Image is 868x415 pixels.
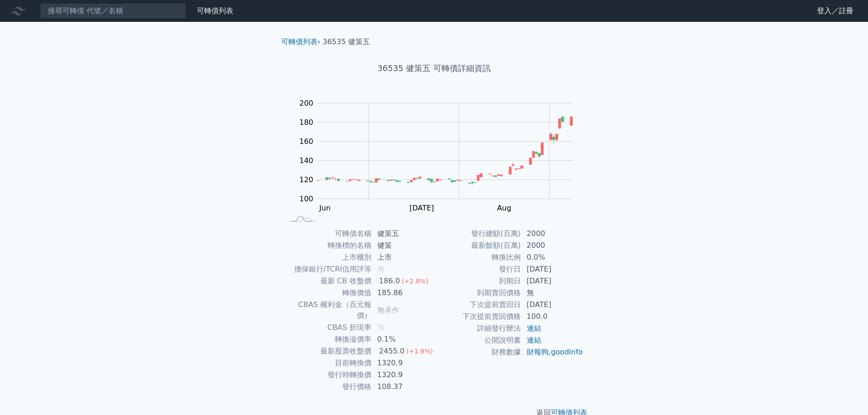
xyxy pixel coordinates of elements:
[295,99,586,212] g: Chart
[434,287,521,299] td: 到期賣回價格
[521,251,584,263] td: 0.0%
[521,240,584,251] td: 2000
[285,299,372,322] td: CBAS 權利金（百元報價）
[810,4,861,18] a: 登入／註冊
[521,346,584,358] td: ,
[497,204,511,212] tspan: Aug
[527,336,541,344] a: 連結
[434,240,521,251] td: 最新餘額(百萬)
[281,37,318,46] a: 可轉債列表
[299,99,313,108] tspan: 200
[323,36,370,47] li: 36535 健策五
[281,36,320,47] li: ›
[434,275,521,287] td: 到期日
[434,334,521,346] td: 公開說明書
[372,228,434,240] td: 健策五
[372,251,434,263] td: 上市
[521,299,584,311] td: [DATE]
[377,306,399,314] span: 無承作
[434,323,521,334] td: 詳細發行辦法
[285,322,372,333] td: CBAS 折現率
[285,357,372,369] td: 目前轉換價
[285,287,372,299] td: 轉換價值
[434,346,521,358] td: 財務數據
[299,175,313,184] tspan: 120
[372,369,434,381] td: 1320.9
[402,277,428,285] span: (+2.8%)
[551,348,583,356] a: goodinfo
[285,228,372,240] td: 可轉債名稱
[299,137,313,146] tspan: 160
[285,369,372,381] td: 發行時轉換價
[521,287,584,299] td: 無
[434,299,521,311] td: 下次提前賣回日
[285,240,372,251] td: 轉換標的名稱
[274,62,595,75] h1: 36535 健策五 可轉債詳細資訊
[527,324,541,333] a: 連結
[285,263,372,275] td: 擔保銀行/TCRI信用評等
[409,204,434,212] tspan: [DATE]
[527,348,549,356] a: 財報狗
[285,251,372,263] td: 上市櫃別
[299,195,313,203] tspan: 100
[377,265,385,273] span: 無
[285,381,372,393] td: 發行價格
[377,276,402,287] div: 186.0
[40,3,186,19] input: 搜尋可轉債 代號／名稱
[197,6,233,15] a: 可轉債列表
[372,287,434,299] td: 185.86
[299,118,313,127] tspan: 180
[285,333,372,345] td: 轉換溢價率
[521,228,584,240] td: 2000
[372,381,434,393] td: 108.37
[377,323,385,332] span: 無
[434,251,521,263] td: 轉換比例
[319,204,331,212] tspan: Jun
[377,346,406,357] div: 2455.0
[285,275,372,287] td: 最新 CB 收盤價
[521,263,584,275] td: [DATE]
[434,228,521,240] td: 發行總額(百萬)
[521,311,584,323] td: 100.0
[406,348,433,355] span: (+1.9%)
[372,357,434,369] td: 1320.9
[434,311,521,323] td: 下次提前賣回價格
[299,156,313,165] tspan: 140
[285,345,372,357] td: 最新股票收盤價
[372,333,434,345] td: 0.1%
[521,275,584,287] td: [DATE]
[434,263,521,275] td: 發行日
[372,240,434,251] td: 健策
